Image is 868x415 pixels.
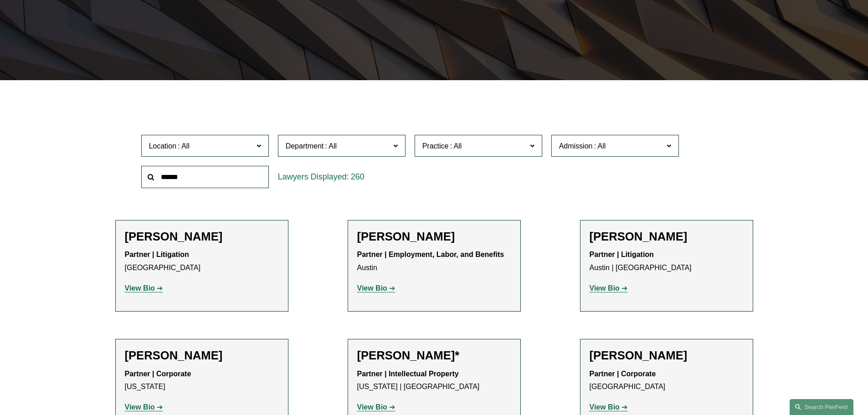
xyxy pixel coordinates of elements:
[125,251,189,258] strong: Partner | Litigation
[357,284,387,292] strong: View Bio
[125,230,279,244] h2: [PERSON_NAME]
[357,368,511,394] p: [US_STATE] | [GEOGRAPHIC_DATA]
[351,172,365,181] span: 260
[125,248,279,275] p: [GEOGRAPHIC_DATA]
[125,403,155,411] strong: View Bio
[590,403,620,411] strong: View Bio
[125,348,279,363] h2: [PERSON_NAME]
[590,284,620,292] strong: View Bio
[357,251,504,258] strong: Partner | Employment, Labor, and Benefits
[590,284,628,292] a: View Bio
[590,348,744,363] h2: [PERSON_NAME]
[357,284,395,292] a: View Bio
[125,284,163,292] a: View Bio
[590,248,744,275] p: Austin | [GEOGRAPHIC_DATA]
[357,403,395,411] a: View Bio
[125,368,279,394] p: [US_STATE]
[790,399,853,415] a: Search this site
[357,370,459,378] strong: Partner | Intellectual Property
[590,251,654,258] strong: Partner | Litigation
[357,248,511,275] p: Austin
[590,230,744,244] h2: [PERSON_NAME]
[357,403,387,411] strong: View Bio
[422,142,449,150] span: Practice
[590,370,656,378] strong: Partner | Corporate
[357,348,511,363] h2: [PERSON_NAME]*
[125,370,191,378] strong: Partner | Corporate
[590,368,744,394] p: [GEOGRAPHIC_DATA]
[125,403,163,411] a: View Bio
[125,284,155,292] strong: View Bio
[149,142,177,150] span: Location
[286,142,324,150] span: Department
[590,403,628,411] a: View Bio
[559,142,593,150] span: Admission
[357,230,511,244] h2: [PERSON_NAME]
